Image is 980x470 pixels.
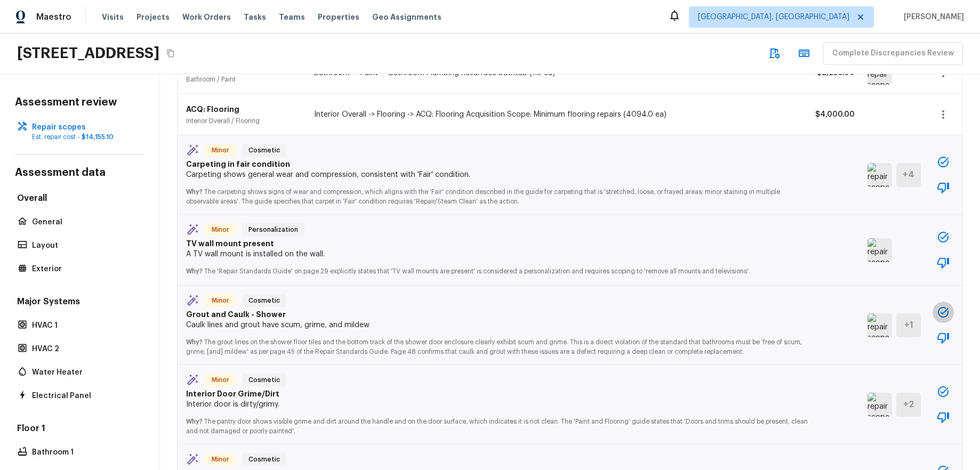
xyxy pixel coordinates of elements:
[32,122,138,133] p: Repair scopes
[244,13,266,21] span: Tasks
[32,447,138,458] p: Bathroom 1
[186,410,808,435] p: The pantry door shows visible grime and dirt around the handle and on the door surface, which ind...
[186,75,301,84] p: Bathroom / Paint
[32,264,138,274] p: Exterior
[32,240,138,251] p: Layout
[15,192,144,206] h5: Overall
[32,133,138,141] p: Est. repair cost -
[186,159,808,169] p: Carpeting in fair condition
[186,309,808,320] p: Grout and Caulk - Shower
[32,344,138,354] p: HVAC 2
[207,295,234,306] span: Minor
[186,330,808,356] p: The grout lines on the shower floor tiles and the bottom track of the shower door enclosure clear...
[867,163,892,187] img: repair scope asset
[207,454,234,465] span: Minor
[899,12,964,22] span: [PERSON_NAME]
[904,319,913,331] h5: + 1
[15,296,144,310] h5: Major Systems
[314,109,794,120] p: Interior Overall -> Flooring -> ACQ: Flooring Acquisition Scope: Minimum flooring repairs (4094.0...
[186,249,808,260] p: A TV wall mount is installed on the wall.
[186,320,808,330] p: Caulk lines and grout have scum, grime, and mildew
[207,224,234,235] span: Minor
[207,375,234,385] span: Minor
[867,313,892,337] img: repair scope asset
[244,375,284,385] span: Cosmetic
[182,12,231,22] span: Work Orders
[903,169,914,181] h5: + 4
[186,388,808,399] p: Interior Door Grime/Dirt
[15,166,144,182] h4: Assessment data
[244,224,302,235] span: Personalization
[244,295,284,306] span: Cosmetic
[32,217,138,228] p: General
[17,44,159,63] h2: [STREET_ADDRESS]
[186,189,203,195] span: Why?
[186,169,808,180] p: Carpeting shows general wear and compression, consistent with 'Fair' condition.
[102,12,124,22] span: Visits
[32,391,138,401] p: Electrical Panel
[186,339,203,345] span: Why?
[244,145,284,156] span: Cosmetic
[186,399,808,410] p: Interior door is dirty/grimy.
[136,12,170,22] span: Projects
[32,320,138,331] p: HVAC 1
[318,12,359,22] span: Properties
[32,367,138,378] p: Water Heater
[186,238,808,249] p: TV wall mount present
[186,268,203,274] span: Why?
[186,418,203,425] span: Why?
[207,145,234,156] span: Minor
[903,399,914,410] h5: + 2
[186,260,808,277] p: The 'Repair Standards Guide' on page 29 explicitly states that 'TV wall mounts are present' is co...
[372,12,441,22] span: Geo Assignments
[279,12,305,22] span: Teams
[36,12,71,22] span: Maestro
[186,117,301,125] p: Interior Overall / Flooring
[186,180,808,206] p: The carpeting shows signs of wear and compression, which aligns with the 'Fair' condition describ...
[82,134,114,140] span: $14,155.10
[164,46,178,60] button: Copy Address
[867,393,892,417] img: repair scope asset
[867,238,892,262] img: repair scope asset
[186,104,301,115] p: ACQ: Flooring
[807,109,855,120] p: $4,000.00
[698,12,849,22] span: [GEOGRAPHIC_DATA], [GEOGRAPHIC_DATA]
[15,423,144,436] h5: Floor 1
[15,95,144,109] h4: Assessment review
[244,454,284,465] span: Cosmetic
